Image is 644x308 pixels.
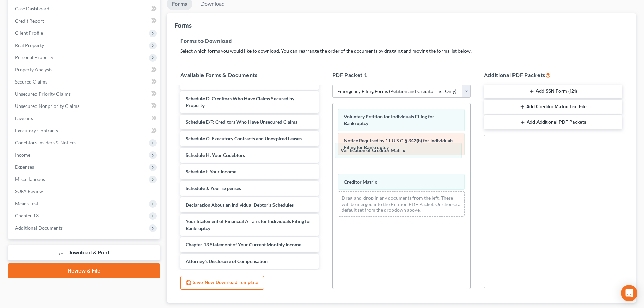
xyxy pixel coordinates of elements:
[186,96,294,108] span: Schedule D: Creditors Who Have Claims Secured by Property
[15,213,39,218] span: Chapter 13
[15,152,30,158] span: Income
[186,202,294,208] span: Declaration About an Individual Debtor's Schedules
[15,200,38,206] span: Means Test
[8,245,160,261] a: Download & Print
[338,191,465,217] div: Drag-and-drop in any documents from the left. These will be merged into the Petition PDF Packet. ...
[15,225,63,231] span: Additional Documents
[9,64,160,76] a: Property Analysis
[186,169,236,174] span: Schedule I: Your Income
[15,103,79,109] span: Unsecured Nonpriority Claims
[15,18,44,24] span: Credit Report
[9,100,160,112] a: Unsecured Nonpriority Claims
[180,71,318,79] h5: Available Forms & Documents
[186,79,284,85] span: Schedule C: The Property You Claim as Exempt
[180,37,622,45] h5: Forms to Download
[344,114,434,126] span: Voluntary Petition for Individuals Filing for Bankruptcy
[186,119,297,125] span: Schedule E/F: Creditors Who Have Unsecured Claims
[15,67,52,72] span: Property Analysis
[186,258,268,264] span: Attorney's Disclosure of Compensation
[9,112,160,124] a: Lawsuits
[15,54,53,60] span: Personal Property
[15,140,76,145] span: Codebtors Insiders & Notices
[9,124,160,137] a: Executory Contracts
[15,79,47,85] span: Secured Claims
[15,176,45,182] span: Miscellaneous
[332,71,471,79] h5: PDF Packet 1
[344,138,453,150] span: Notice Required by 11 U.S.C. § 342(b) for Individuals Filing for Bankruptcy
[180,48,622,54] p: Select which forms you would like to download. You can rearrange the order of the documents by dr...
[15,42,44,48] span: Real Property
[8,263,160,278] a: Review & File
[341,147,405,153] span: Verification of Creditor Matrix
[15,164,34,170] span: Expenses
[15,6,49,11] span: Case Dashboard
[15,188,43,194] span: SOFA Review
[186,136,302,141] span: Schedule G: Executory Contracts and Unexpired Leases
[186,185,241,191] span: Schedule J: Your Expenses
[186,152,245,158] span: Schedule H: Your Codebtors
[15,30,43,36] span: Client Profile
[15,91,71,97] span: Unsecured Priority Claims
[484,100,622,114] button: Add Creditor Matrix Text File
[9,185,160,197] a: SOFA Review
[484,71,622,79] h5: Additional PDF Packets
[484,115,622,129] button: Add Additional PDF Packets
[186,218,311,231] span: Your Statement of Financial Affairs for Individuals Filing for Bankruptcy
[9,76,160,88] a: Secured Claims
[180,276,264,290] button: Save New Download Template
[9,88,160,100] a: Unsecured Priority Claims
[186,242,301,247] span: Chapter 13 Statement of Your Current Monthly Income
[621,285,637,301] div: Open Intercom Messenger
[9,3,160,15] a: Case Dashboard
[484,85,622,99] button: Add SSN Form (121)
[344,179,377,185] span: Creditor Matrix
[175,21,192,29] div: Forms
[9,15,160,27] a: Credit Report
[15,127,58,133] span: Executory Contracts
[15,115,33,121] span: Lawsuits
